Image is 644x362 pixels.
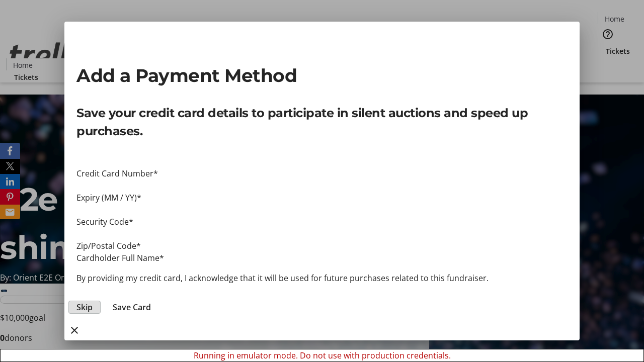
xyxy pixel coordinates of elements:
[64,320,85,340] button: close
[76,204,568,216] iframe: Secure expiration date input frame
[76,104,568,140] p: Save your credit card details to participate in silent auctions and speed up purchases.
[76,62,568,89] h2: Add a Payment Method
[76,252,568,264] div: Cardholder Full Name*
[105,301,159,313] button: Save Card
[76,216,133,227] label: Security Code*
[76,301,93,313] span: Skip
[76,228,568,240] iframe: Secure CVC input frame
[76,168,158,179] label: Credit Card Number*
[76,272,568,284] p: By providing my credit card, I acknowledge that it will be used for future purchases related to t...
[113,301,151,313] span: Save Card
[68,301,101,314] button: Skip
[76,192,141,203] label: Expiry (MM / YY)*
[76,240,568,252] div: Zip/Postal Code*
[76,179,568,192] iframe: Secure card number input frame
